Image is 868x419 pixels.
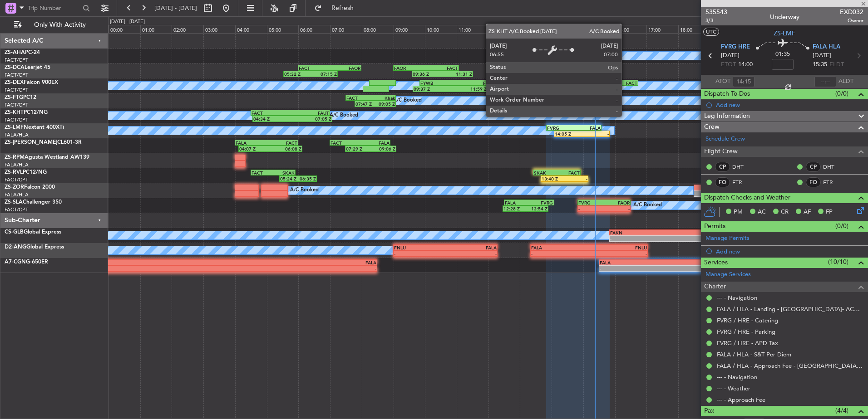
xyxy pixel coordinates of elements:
div: 09:36 Z [413,71,442,77]
span: FVRG HRE [721,43,750,52]
div: 07:15 Z [311,71,337,77]
span: Crew [704,122,720,132]
span: Charter [704,282,726,292]
a: FALA / HLA - Landing - [GEOGRAPHIC_DATA]- ACC # 1800 [717,305,863,313]
a: --- - Approach Fee [717,396,765,404]
div: 00:00 [108,25,140,33]
div: 01:00 [140,25,172,33]
div: - [192,266,376,271]
span: AC [758,208,766,217]
span: Refresh [324,5,362,11]
span: Pax [704,406,714,416]
a: DHT [732,163,753,171]
div: - [565,176,588,181]
a: FALA / HLA - S&T Per Diem [717,351,791,358]
span: 14:00 [738,60,753,69]
div: FO [806,177,821,187]
div: 18:00 [678,25,710,33]
div: Khak [370,95,395,101]
span: AF [804,208,811,217]
div: 09:37 Z [414,86,450,92]
a: FALA/HLA [5,191,29,198]
span: ZS-KHT [5,110,24,115]
div: - [553,86,607,92]
button: Only With Activity [10,18,99,32]
button: UTC [703,28,719,36]
div: 06:00 [298,25,330,33]
div: 02:00 [172,25,203,33]
div: 06:08 Z [271,146,302,151]
a: ZS-[PERSON_NAME]CL601-3R [5,140,82,145]
span: ZS-[PERSON_NAME] [5,140,57,145]
div: - [589,251,647,256]
a: ZS-DCALearjet 45 [5,65,50,70]
div: 05:00 [267,25,299,33]
a: FACT/CPT [5,87,28,93]
div: FACT [584,80,637,86]
span: CR [781,208,789,217]
span: ZS-LMF [774,29,795,38]
div: 05:24 Z [280,176,298,181]
input: Trip Number [28,1,80,15]
a: ZS-SLAChallenger 350 [5,200,62,205]
span: Owner [840,17,863,24]
a: --- - Navigation [717,373,757,381]
div: FACT [330,140,360,146]
a: FTR [823,178,843,186]
span: ZS-RPM [5,155,25,160]
span: PM [734,208,743,217]
div: - [531,251,589,256]
a: FTR [732,178,753,186]
div: 12:40 Z [510,56,523,62]
span: 535543 [705,7,727,17]
span: Permits [704,221,725,232]
span: Leg Information [704,111,750,122]
div: 13:00 [520,25,552,33]
div: CP [806,162,821,172]
div: FVRG [529,200,553,205]
a: --- - Navigation [717,294,757,302]
span: 15:35 [813,60,827,69]
div: FACT [346,95,370,101]
a: ZS-FTGPC12 [5,95,36,100]
div: - [582,131,608,136]
div: 12:28 Z [503,206,525,211]
a: ZS-ZORFalcon 2000 [5,185,55,190]
div: SKAK [273,170,295,175]
div: - [610,236,777,241]
div: FALA [574,125,601,131]
div: 07:00 [330,25,362,33]
div: FALA [445,245,497,250]
div: 13:31 Z [523,56,535,62]
a: A7-CGNG-650ER [5,259,48,265]
div: 07:05 Z [292,116,331,122]
a: DHT [823,163,843,171]
a: ZS-RVLPC12/NG [5,170,47,175]
a: FALA / HLA - Approach Fee - [GEOGRAPHIC_DATA]- ACC # 1800 [717,362,863,370]
div: FACT [252,170,273,175]
div: 17:00 [646,25,678,33]
div: FALA [236,140,266,146]
a: Manage Permits [705,234,750,243]
div: FALA [505,200,529,205]
div: 11:00 [457,25,488,33]
span: ZS-RVL [5,170,23,175]
span: FALA HLA [813,43,840,52]
div: Add new [716,248,863,255]
a: D2-ANGGlobal Express [5,244,64,250]
a: ZS-DEXFalcon 900EX [5,80,58,85]
span: FP [826,208,833,217]
div: FALA [192,260,376,265]
div: FALA [531,245,589,250]
span: 01:35 [775,50,790,59]
div: A/C Booked [393,94,422,107]
a: FACT/CPT [5,206,28,213]
div: 11:31 Z [442,71,472,77]
span: ZS-DCA [5,65,25,70]
div: 13:54 Z [526,206,547,211]
div: SKAK [534,170,557,175]
span: D2-ANG [5,244,26,250]
div: FACT [266,140,297,146]
div: 14:05 Z [555,131,582,136]
button: Refresh [310,1,365,15]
